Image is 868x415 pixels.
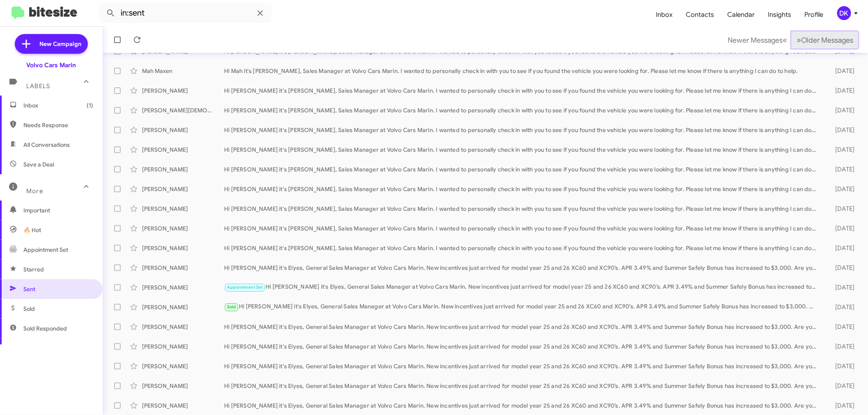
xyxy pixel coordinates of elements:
[142,342,224,351] div: [PERSON_NAME]
[821,185,861,193] div: [DATE]
[142,185,224,193] div: [PERSON_NAME]
[821,205,861,213] div: [DATE]
[142,244,224,252] div: [PERSON_NAME]
[224,382,821,390] div: Hi [PERSON_NAME] it's Elyes, General Sales Manager at Volvo Cars Marin. New incentives just arriv...
[142,87,224,95] div: [PERSON_NAME]
[723,32,792,48] button: Previous
[224,146,821,154] div: Hi [PERSON_NAME] it's [PERSON_NAME], Sales Manager at Volvo Cars Marin. I wanted to personally ch...
[87,101,93,109] span: (1)
[224,362,821,370] div: Hi [PERSON_NAME] it's Elyes, General Sales Manager at Volvo Cars Marin. New incentives just arriv...
[762,3,798,27] a: Insights
[23,101,93,109] span: Inbox
[142,323,224,331] div: [PERSON_NAME]
[23,226,41,234] span: 🔥 Hot
[224,106,821,114] div: Hi [PERSON_NAME] it's [PERSON_NAME], Sales Manager at Volvo Cars Marin. I wanted to personally ch...
[728,36,783,45] span: Newer Messages
[142,303,224,311] div: [PERSON_NAME]
[224,401,821,410] div: Hi [PERSON_NAME] it's Elyes, General Sales Manager at Volvo Cars Marin. New incentives just arriv...
[142,283,224,292] div: [PERSON_NAME]
[26,82,50,90] span: Labels
[23,305,35,313] span: Sold
[142,264,224,272] div: [PERSON_NAME]
[821,165,861,173] div: [DATE]
[142,205,224,213] div: [PERSON_NAME]
[26,187,43,195] span: More
[830,6,859,20] button: DK
[23,285,35,293] span: Sent
[224,264,821,272] div: Hi [PERSON_NAME] it's Elyes, General Sales Manager at Volvo Cars Marin. New incentives just arriv...
[723,32,858,48] nav: Page navigation example
[142,362,224,370] div: [PERSON_NAME]
[23,265,44,274] span: Starred
[23,246,68,254] span: Appointment Set
[224,87,821,95] div: Hi [PERSON_NAME] it's [PERSON_NAME], Sales Manager at Volvo Cars Marin. I wanted to personally ch...
[821,87,861,95] div: [DATE]
[23,160,54,169] span: Save a Deal
[821,264,861,272] div: [DATE]
[801,36,853,45] span: Older Messages
[821,283,861,292] div: [DATE]
[224,126,821,134] div: Hi [PERSON_NAME] it's [PERSON_NAME], Sales Manager at Volvo Cars Marin. I wanted to personally ch...
[721,3,762,27] a: Calendar
[821,382,861,390] div: [DATE]
[821,67,861,75] div: [DATE]
[99,3,272,23] input: Search
[821,146,861,154] div: [DATE]
[224,165,821,173] div: Hi [PERSON_NAME] it's [PERSON_NAME], Sales Manager at Volvo Cars Marin. I wanted to personally ch...
[821,106,861,114] div: [DATE]
[142,224,224,233] div: [PERSON_NAME]
[23,206,93,214] span: Important
[224,185,821,193] div: Hi [PERSON_NAME] it's [PERSON_NAME], Sales Manager at Volvo Cars Marin. I wanted to personally ch...
[142,106,224,114] div: [PERSON_NAME][DEMOGRAPHIC_DATA]
[821,323,861,331] div: [DATE]
[27,61,76,69] div: Volvo Cars Marin
[821,224,861,233] div: [DATE]
[224,244,821,252] div: Hi [PERSON_NAME] it's [PERSON_NAME], Sales Manager at Volvo Cars Marin. I wanted to personally ch...
[821,303,861,311] div: [DATE]
[783,35,787,45] span: «
[142,67,224,75] div: Mah Maxen
[142,146,224,154] div: [PERSON_NAME]
[224,323,821,331] div: Hi [PERSON_NAME] it's Elyes, General Sales Manager at Volvo Cars Marin. New incentives just arriv...
[227,285,263,290] span: Appointment Set
[821,126,861,134] div: [DATE]
[821,342,861,351] div: [DATE]
[798,3,830,27] a: Profile
[650,3,680,27] a: Inbox
[224,342,821,351] div: Hi [PERSON_NAME] it's Elyes, General Sales Manager at Volvo Cars Marin. New incentives just arriv...
[142,401,224,410] div: [PERSON_NAME]
[142,382,224,390] div: [PERSON_NAME]
[23,121,93,129] span: Needs Response
[23,324,67,333] span: Sold Responded
[837,6,851,20] div: DK
[224,205,821,213] div: Hi [PERSON_NAME] it's [PERSON_NAME], Sales Manager at Volvo Cars Marin. I wanted to personally ch...
[39,40,81,48] span: New Campaign
[224,224,821,233] div: Hi [PERSON_NAME] it's [PERSON_NAME], Sales Manager at Volvo Cars Marin. I wanted to personally ch...
[142,165,224,173] div: [PERSON_NAME]
[821,244,861,252] div: [DATE]
[792,32,858,48] button: Next
[224,302,821,312] div: Hi [PERSON_NAME] it's Elyes, General Sales Manager at Volvo Cars Marin. New incentives just arriv...
[23,141,70,149] span: All Conversations
[224,283,821,292] div: Hi [PERSON_NAME] it's Elyes, General Sales Manager at Volvo Cars Marin. New incentives just arriv...
[680,3,721,27] a: Contacts
[23,344,44,352] span: Historic
[797,35,801,45] span: »
[142,126,224,134] div: [PERSON_NAME]
[224,67,821,75] div: Hi Mah it's [PERSON_NAME], Sales Manager at Volvo Cars Marin. I wanted to personally check in wit...
[15,34,88,54] a: New Campaign
[227,304,236,310] span: Sold
[821,362,861,370] div: [DATE]
[821,401,861,410] div: [DATE]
